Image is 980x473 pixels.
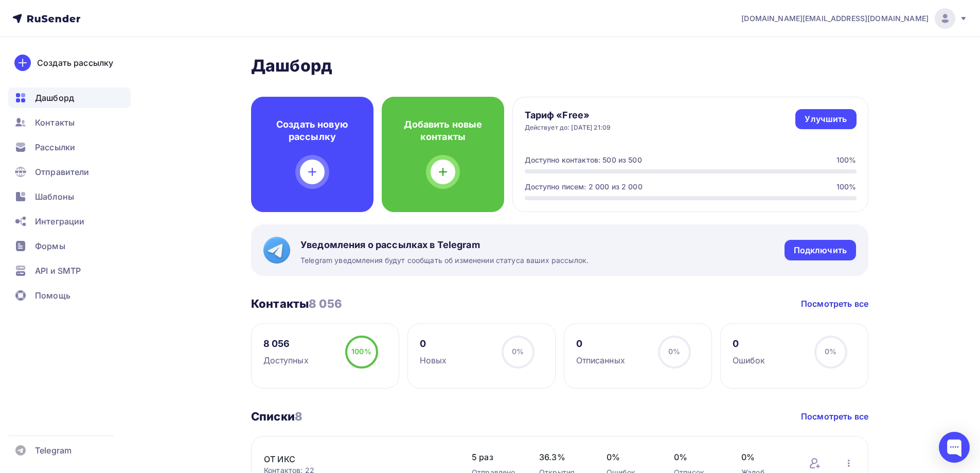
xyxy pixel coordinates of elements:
span: Уведомления о рассылках в Telegram [300,239,589,251]
div: 0 [576,338,625,350]
a: Дашборд [8,87,131,108]
a: Шаблоны [8,186,131,207]
span: 0% [825,347,836,356]
span: Контакты [35,116,75,129]
span: Интеграции [35,215,84,227]
div: Действует до: [DATE] 21:09 [525,124,611,132]
div: Новых [420,354,447,366]
div: Доступных [263,354,309,366]
span: Telegram [35,444,72,457]
div: Доступно писем: 2 000 из 2 000 [525,182,643,192]
span: Шаблоны [35,190,74,203]
h4: Создать новую рассылку [268,118,357,143]
a: ОТ ИКС [264,453,439,465]
h3: Контакты [251,296,342,311]
span: 0% [668,347,680,356]
div: 0 [733,338,765,350]
h3: Списки [251,409,302,424]
h4: Добавить новые контакты [398,118,488,143]
span: Отправители [35,166,90,178]
a: Отправители [8,162,131,182]
div: Подключить [794,244,847,256]
span: 8 056 [309,297,342,310]
span: 0% [741,451,788,463]
div: Улучшить [805,113,847,125]
a: Формы [8,236,131,256]
span: 36.3% [539,451,586,463]
div: Ошибок [733,354,765,366]
div: Доступно контактов: 500 из 500 [525,155,642,165]
a: Рассылки [8,137,131,157]
span: 0% [607,451,653,463]
div: Отписанных [576,354,625,366]
a: Посмотреть все [801,410,868,423]
span: Дашборд [35,92,74,104]
span: API и SMTP [35,265,81,277]
span: 100% [351,347,371,356]
span: 8 [295,410,302,423]
div: Создать рассылку [37,57,113,69]
span: Формы [35,240,65,252]
span: 0% [512,347,524,356]
a: [DOMAIN_NAME][EMAIL_ADDRESS][DOMAIN_NAME] [741,8,968,29]
h4: Тариф «Free» [525,109,611,121]
span: [DOMAIN_NAME][EMAIL_ADDRESS][DOMAIN_NAME] [741,13,929,24]
div: 100% [836,182,857,192]
span: Помощь [35,289,70,302]
span: 5 раз [472,451,519,463]
div: 100% [836,155,857,165]
span: 0% [674,451,721,463]
div: 8 056 [263,338,309,350]
span: Telegram уведомления будут сообщать об изменении статуса ваших рассылок. [300,255,589,266]
span: Рассылки [35,141,75,153]
a: Посмотреть все [801,297,868,310]
a: Контакты [8,112,131,133]
div: 0 [420,338,447,350]
h2: Дашборд [251,56,868,76]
